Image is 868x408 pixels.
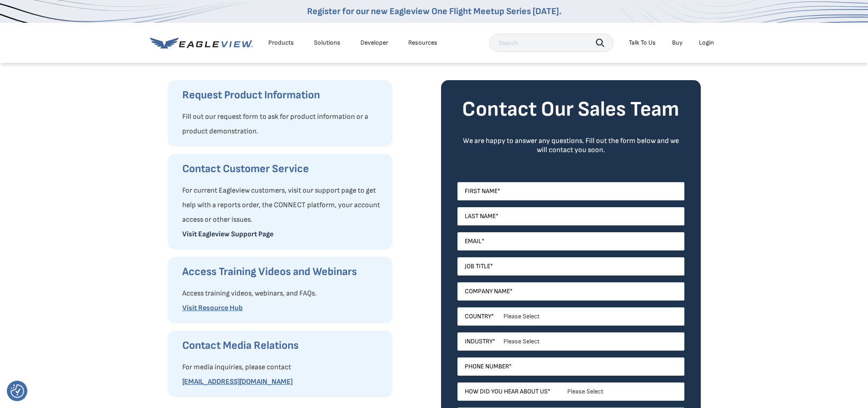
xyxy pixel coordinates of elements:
[182,162,383,176] h3: Contact Customer Service
[457,137,684,155] div: We are happy to answer any questions. Fill out the form below and we will contact you soon.
[314,39,340,47] div: Solutions
[182,338,383,353] h3: Contact Media Relations
[360,39,388,47] a: Developer
[182,360,383,375] p: For media inquiries, please contact
[489,34,613,52] input: Search
[182,88,383,102] h3: Request Product Information
[182,377,293,386] a: [EMAIL_ADDRESS][DOMAIN_NAME]
[629,39,656,47] div: Talk To Us
[462,97,679,122] strong: Contact Our Sales Team
[182,230,273,239] a: Visit Eagleview Support Page
[672,39,683,47] a: Buy
[408,39,437,47] div: Resources
[182,265,383,279] h3: Access Training Videos and Webinars
[182,110,383,139] p: Fill out our request form to ask for product information or a product demonstration.
[10,384,24,398] img: Revisit consent button
[268,39,294,47] div: Products
[699,39,714,47] div: Login
[307,6,561,17] a: Register for our new Eagleview One Flight Meetup Series [DATE].
[10,384,24,398] button: Consent Preferences
[182,304,243,312] a: Visit Resource Hub
[182,184,383,227] p: For current Eagleview customers, visit our support page to get help with a reports order, the CON...
[182,286,383,301] p: Access training videos, webinars, and FAQs.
